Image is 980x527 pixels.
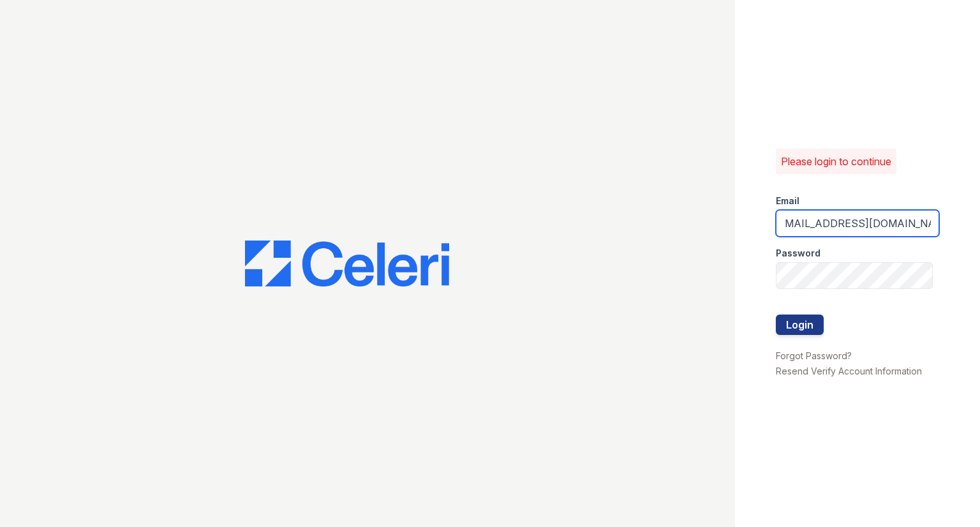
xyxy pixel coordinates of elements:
[245,241,449,286] img: CE_Logo_Blue-a8612792a0a2168367f1c8372b55b34899dd931a85d93a1a3d3e32e68fde9ad4.png
[776,195,799,207] label: Email
[776,350,852,361] a: Forgot Password?
[776,315,824,335] button: Login
[776,247,820,260] label: Password
[776,366,922,376] a: Resend Verify Account Information
[781,154,891,169] p: Please login to continue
